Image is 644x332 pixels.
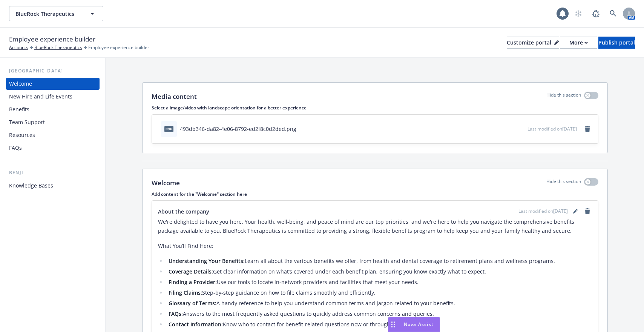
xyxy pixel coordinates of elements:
strong: Filing Claims: [169,289,202,296]
a: Welcome [6,78,100,90]
div: Benji [6,169,100,177]
button: BlueRock Therapeutics [9,6,103,21]
li: A handy reference to help you understand common terms and jargon related to your benefits. [166,299,592,308]
span: Last modified on [DATE] [527,126,577,132]
a: BlueRock Therapeutics [34,44,82,51]
span: Nova Assist [404,321,434,327]
div: Team Support [9,116,45,128]
div: New Hire and Life Events [9,91,72,103]
a: Benefits [6,103,100,115]
div: [GEOGRAPHIC_DATA] [6,67,100,75]
a: FAQs [6,142,100,154]
a: Team Support [6,116,100,128]
div: Resources [9,129,35,141]
span: Employee experience builder [88,44,149,51]
li: Step-by-step guidance on how to file claims smoothly and efficiently. [166,288,592,297]
a: Report a Bug [588,6,603,21]
div: Knowledge Bases [9,180,53,192]
p: Media content [152,92,197,101]
strong: FAQs: [169,310,183,317]
p: Welcome [152,178,180,188]
div: FAQs [9,142,22,154]
a: Start snowing [571,6,586,21]
p: Hide this section [546,92,581,101]
span: Last modified on [DATE] [518,208,568,215]
strong: Understanding Your Benefits: [169,257,245,264]
p: What You’ll Find Here: [158,241,592,251]
button: Customize portal [507,37,559,49]
button: preview file [518,125,524,133]
strong: Contact Information: [169,321,223,328]
strong: Coverage Details: [169,268,213,275]
a: editPencil [571,207,580,216]
p: Add content for the "Welcome" section here [152,191,598,197]
li: Know who to contact for benefit-related questions now or throughout the year. [166,320,592,329]
div: More [569,37,588,48]
strong: Finding a Provider: [169,278,217,286]
p: We're delighted to have you here. Your health, well-being, and peace of mind are our top prioriti... [158,217,592,235]
button: download file [506,125,512,133]
div: Publish portal [598,37,635,48]
div: Benefits [9,103,29,115]
button: Publish portal [598,37,635,49]
button: Nova Assist [388,317,440,332]
span: Employee experience builder [9,34,95,44]
a: remove [583,207,592,216]
span: BlueRock Therapeutics [15,10,81,18]
a: remove [583,124,592,134]
a: Resources [6,129,100,141]
a: Accounts [9,44,28,51]
button: More [560,37,597,49]
a: Knowledge Bases [6,180,100,192]
a: Search [606,6,621,21]
p: Hide this section [546,178,581,188]
div: 493db346-da82-4e06-8792-ed2f8c0d2ded.png [180,125,296,133]
li: Get clear information on what’s covered under each benefit plan, ensuring you know exactly what t... [166,267,592,276]
a: New Hire and Life Events [6,91,100,103]
span: About the company [158,207,209,215]
strong: Glossary of Terms: [169,300,216,307]
li: Use our tools to locate in-network providers and facilities that meet your needs. [166,278,592,287]
div: Drag to move [388,317,398,332]
div: Welcome [9,78,32,90]
div: Customize portal [507,37,559,48]
p: Select a image/video with landscape orientation for a better experience [152,105,598,111]
li: Answers to the most frequently asked questions to quickly address common concerns and queries. [166,309,592,318]
li: Learn all about the various benefits we offer, from health and dental coverage to retirement plan... [166,257,592,266]
span: png [164,126,173,132]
